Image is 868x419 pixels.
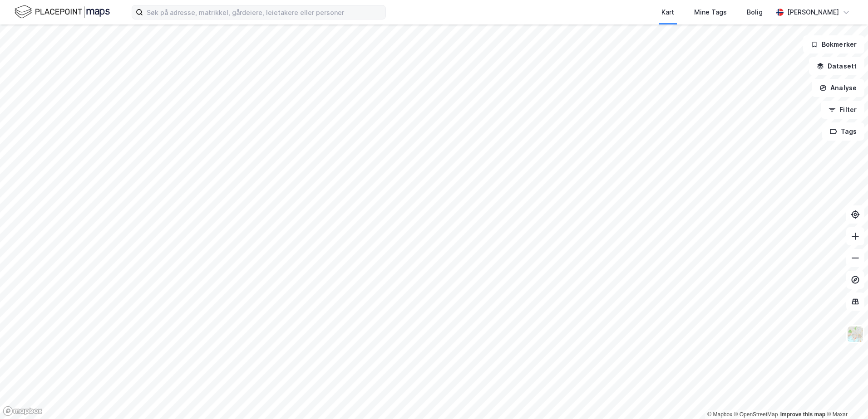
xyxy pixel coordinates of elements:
input: Søk på adresse, matrikkel, gårdeiere, leietakere eller personer [143,5,385,19]
iframe: Chat Widget [823,375,868,419]
div: Mine Tags [694,7,727,18]
div: Kontrollprogram for chat [823,375,868,419]
div: Kart [661,7,674,18]
div: [PERSON_NAME] [787,7,839,18]
div: Bolig [747,7,763,18]
img: logo.f888ab2527a4732fd821a326f86c7f29.svg [15,4,110,20]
